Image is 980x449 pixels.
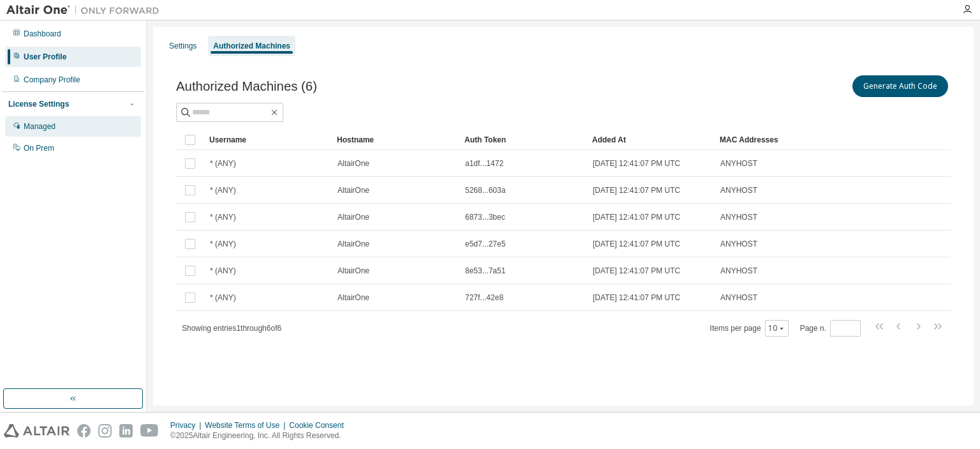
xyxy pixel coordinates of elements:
[170,420,205,430] div: Privacy
[210,293,236,303] span: * (ANY)
[213,41,290,51] div: Authorized Machines
[24,29,61,39] div: Dashboard
[720,266,757,276] span: ANYHOST
[119,424,133,438] img: linkedin.svg
[24,75,80,85] div: Company Profile
[24,52,66,62] div: User Profile
[338,293,369,303] span: AltairOne
[210,239,236,249] span: * (ANY)
[170,430,352,441] p: © 2025 Altair Engineering, Inc. All Rights Reserved.
[210,185,236,195] span: * (ANY)
[464,130,582,150] div: Auth Token
[720,185,757,195] span: ANYHOST
[593,239,680,249] span: [DATE] 12:41:07 PM UTC
[24,121,56,132] div: Managed
[338,185,369,195] span: AltairOne
[720,130,817,150] div: MAC Addresses
[768,323,785,333] button: 10
[710,320,789,337] span: Items per page
[210,212,236,222] span: * (ANY)
[176,79,317,94] span: Authorized Machines (6)
[593,266,680,276] span: [DATE] 12:41:07 PM UTC
[209,130,327,150] div: Username
[8,99,69,109] div: License Settings
[77,424,91,438] img: facebook.svg
[593,293,680,303] span: [DATE] 12:41:07 PM UTC
[593,212,680,222] span: [DATE] 12:41:07 PM UTC
[465,266,505,276] span: 8e53...7a51
[465,212,505,222] span: 6873...3bec
[465,185,505,195] span: 5268...603a
[720,239,757,249] span: ANYHOST
[593,158,680,169] span: [DATE] 12:41:07 PM UTC
[210,158,236,169] span: * (ANY)
[592,130,709,150] div: Added At
[210,266,236,276] span: * (ANY)
[465,158,503,169] span: a1df...1472
[337,130,454,150] div: Hostname
[98,424,112,438] img: instagram.svg
[593,185,680,195] span: [DATE] 12:41:07 PM UTC
[4,424,70,438] img: altair_logo.svg
[140,424,159,438] img: youtube.svg
[465,293,503,303] span: 727f...42e8
[465,239,505,249] span: e5d7...27e5
[800,320,861,337] span: Page n.
[24,143,54,153] div: On Prem
[338,158,369,169] span: AltairOne
[720,212,757,222] span: ANYHOST
[338,239,369,249] span: AltairOne
[169,41,197,51] div: Settings
[205,420,289,430] div: Website Terms of Use
[338,266,369,276] span: AltairOne
[852,75,948,97] button: Generate Auth Code
[338,212,369,222] span: AltairOne
[720,158,757,169] span: ANYHOST
[182,324,281,333] span: Showing entries 1 through 6 of 6
[6,4,166,17] img: Altair One
[720,293,757,303] span: ANYHOST
[289,420,351,430] div: Cookie Consent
